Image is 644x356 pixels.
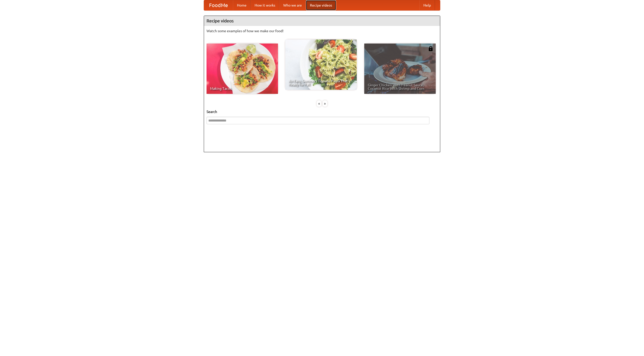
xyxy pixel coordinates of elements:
div: » [323,100,327,107]
a: An Easy, Summery Tomato Pasta That's Ready for Fall [285,39,357,90]
span: An Easy, Summery Tomato Pasta That's Ready for Fall [289,79,353,86]
p: Watch some examples of how we make our food! [207,28,437,33]
a: How it works [251,0,279,10]
a: Making Tacos [207,44,278,94]
a: Home [233,0,251,10]
h5: Search [207,109,437,114]
span: Making Tacos [210,87,274,90]
img: 483408.png [428,46,433,51]
a: Recipe videos [306,0,336,10]
a: FoodMe [204,0,233,10]
div: « [317,100,321,107]
h4: Recipe videos [204,16,440,26]
a: Help [419,0,435,10]
a: Who we are [279,0,306,10]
